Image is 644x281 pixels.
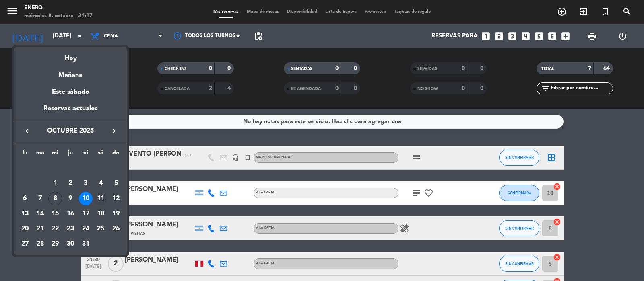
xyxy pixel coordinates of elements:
[33,222,47,236] div: 21
[17,191,33,206] td: 6 de octubre de 2025
[17,221,33,236] td: 20 de octubre de 2025
[17,161,124,176] td: OCT.
[33,206,48,222] td: 14 de octubre de 2025
[93,191,109,206] td: 11 de octubre de 2025
[108,206,124,222] td: 19 de octubre de 2025
[33,192,47,205] div: 7
[22,126,32,136] i: keyboard_arrow_left
[63,236,78,252] td: 30 de octubre de 2025
[93,221,109,236] td: 25 de octubre de 2025
[63,206,78,222] td: 16 de octubre de 2025
[64,207,77,221] div: 16
[78,206,93,222] td: 17 de octubre de 2025
[33,207,47,221] div: 14
[108,176,124,191] td: 5 de octubre de 2025
[33,148,48,161] th: martes
[63,191,78,206] td: 9 de octubre de 2025
[78,236,93,252] td: 31 de octubre de 2025
[108,221,124,236] td: 26 de octubre de 2025
[47,148,63,161] th: miércoles
[63,176,78,191] td: 2 de octubre de 2025
[79,237,93,251] div: 31
[79,222,93,236] div: 24
[47,206,63,222] td: 15 de octubre de 2025
[18,222,32,236] div: 20
[94,192,107,205] div: 11
[109,207,123,221] div: 19
[93,176,109,191] td: 4 de octubre de 2025
[63,148,78,161] th: jueves
[107,126,121,136] button: keyboard_arrow_right
[109,176,123,190] div: 5
[93,206,109,222] td: 18 de octubre de 2025
[17,148,33,161] th: lunes
[14,64,127,80] div: Mañana
[48,237,62,251] div: 29
[47,176,63,191] td: 1 de octubre de 2025
[94,176,107,190] div: 4
[79,176,93,190] div: 3
[108,191,124,206] td: 12 de octubre de 2025
[109,222,123,236] div: 26
[63,221,78,236] td: 23 de octubre de 2025
[48,222,62,236] div: 22
[78,221,93,236] td: 24 de octubre de 2025
[64,237,77,251] div: 30
[48,207,62,221] div: 15
[64,176,77,190] div: 2
[20,126,34,136] button: keyboard_arrow_left
[48,192,62,205] div: 8
[109,192,123,205] div: 12
[18,192,32,205] div: 6
[108,148,124,161] th: domingo
[33,237,47,251] div: 28
[78,148,93,161] th: viernes
[94,207,107,221] div: 18
[18,207,32,221] div: 13
[93,148,109,161] th: sábado
[79,207,93,221] div: 17
[47,236,63,252] td: 29 de octubre de 2025
[33,191,48,206] td: 7 de octubre de 2025
[34,126,107,136] span: octubre 2025
[14,103,127,120] div: Reservas actuales
[109,126,119,136] i: keyboard_arrow_right
[78,176,93,191] td: 3 de octubre de 2025
[47,221,63,236] td: 22 de octubre de 2025
[33,221,48,236] td: 21 de octubre de 2025
[18,237,32,251] div: 27
[64,192,77,205] div: 9
[94,222,107,236] div: 25
[79,192,93,205] div: 10
[17,236,33,252] td: 27 de octubre de 2025
[64,222,77,236] div: 23
[48,176,62,190] div: 1
[78,191,93,206] td: 10 de octubre de 2025
[17,206,33,222] td: 13 de octubre de 2025
[14,47,127,64] div: Hoy
[14,81,127,103] div: Este sábado
[33,236,48,252] td: 28 de octubre de 2025
[47,191,63,206] td: 8 de octubre de 2025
